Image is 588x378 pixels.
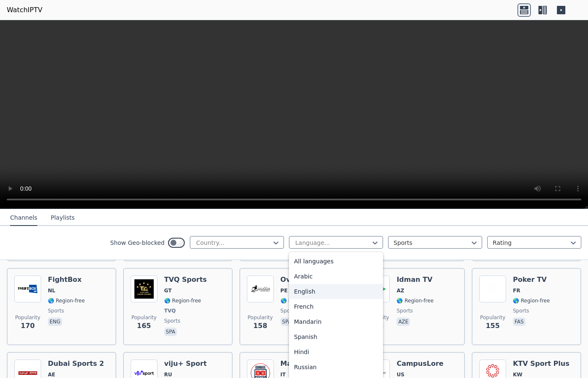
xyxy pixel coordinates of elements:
[48,371,55,378] span: AE
[289,269,383,284] div: Arabic
[281,297,318,304] span: 🌎 Region-free
[479,276,506,302] img: Poker TV
[131,276,157,302] img: TVQ Sports
[396,276,433,284] h6: Idman TV
[247,276,274,302] img: Ovacion TV
[164,318,180,324] span: sports
[396,318,410,326] p: aze
[48,360,104,368] h6: Dubai Sports 2
[281,371,286,378] span: IT
[396,297,433,304] span: 🌎 Region-free
[281,276,323,284] h6: Ovacion TV
[253,321,267,331] span: 158
[164,276,207,284] h6: TVQ Sports
[10,210,37,226] button: Channels
[289,360,383,375] div: Russian
[513,318,525,326] p: fas
[289,344,383,360] div: Hindi
[480,314,505,321] span: Popularity
[48,297,85,304] span: 🌎 Region-free
[21,321,34,331] span: 170
[396,287,404,294] span: AZ
[7,5,42,15] a: WatchIPTV
[513,307,529,314] span: sports
[396,307,412,314] span: sports
[48,276,85,284] h6: FightBox
[513,287,520,294] span: FR
[164,287,172,294] span: GT
[289,329,383,344] div: Spanish
[48,287,55,294] span: NL
[289,299,383,314] div: French
[164,328,177,336] p: spa
[281,360,331,368] h6: MadeinBO TV
[396,371,404,378] span: US
[513,276,550,284] h6: Poker TV
[51,210,75,226] button: Playlists
[289,314,383,329] div: Mandarin
[164,371,172,378] span: RU
[131,314,157,321] span: Popularity
[513,297,550,304] span: 🌎 Region-free
[396,360,444,368] h6: CampusLore
[164,297,201,304] span: 🌎 Region-free
[281,307,297,314] span: sports
[486,321,499,331] span: 155
[513,371,522,378] span: KW
[248,314,273,321] span: Popularity
[289,284,383,299] div: English
[513,360,569,368] h6: KTV Sport Plus
[289,254,383,269] div: All languages
[137,321,151,331] span: 165
[14,276,41,302] img: FightBox
[48,318,62,326] p: eng
[110,239,165,247] label: Show Geo-blocked
[281,318,293,326] p: spa
[48,307,64,314] span: sports
[164,307,176,314] span: TVQ
[15,314,40,321] span: Popularity
[164,360,207,368] h6: viju+ Sport
[281,287,288,294] span: PE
